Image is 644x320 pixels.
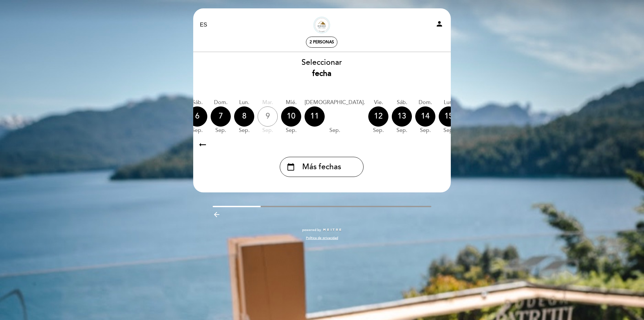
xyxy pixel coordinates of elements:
div: sep. [392,127,412,134]
div: [DEMOGRAPHIC_DATA]. [305,99,365,106]
a: Política de privacidad [306,236,338,240]
div: sep. [368,127,388,134]
span: powered by [302,228,321,232]
img: MEITRE [323,228,342,232]
i: arrow_backward [213,211,221,219]
div: sáb. [392,99,412,106]
div: sep. [305,127,365,134]
div: sep. [439,127,459,134]
div: sep. [211,127,231,134]
button: person [435,20,443,30]
div: sáb. [187,99,207,106]
span: 2 personas [310,40,334,45]
div: 8 [234,106,254,127]
div: dom. [211,99,231,106]
div: vie. [368,99,388,106]
div: sep. [234,127,254,134]
div: 15 [439,106,459,127]
div: 7 [211,106,231,127]
div: lun. [439,99,459,106]
div: 14 [415,106,435,127]
div: 6 [187,106,207,127]
div: sep. [187,127,207,134]
i: person [435,20,443,28]
div: sep. [258,127,278,134]
span: Más fechas [302,162,341,173]
b: fecha [312,69,331,78]
div: mié. [281,99,301,106]
div: sep. [415,127,435,134]
div: 10 [281,106,301,127]
div: dom. [415,99,435,106]
div: 12 [368,106,388,127]
div: 13 [392,106,412,127]
div: lun. [234,99,254,106]
a: powered by [302,228,342,232]
i: arrow_right_alt [198,137,208,152]
i: calendar_today [287,161,295,173]
div: sep. [281,127,301,134]
div: mar. [258,99,278,106]
div: Seleccionar [193,57,451,79]
div: 11 [305,106,325,127]
div: 9 [258,106,278,127]
a: Mirador Lake Cuisine [280,16,364,34]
